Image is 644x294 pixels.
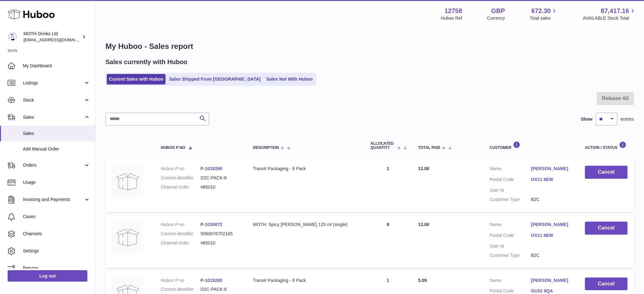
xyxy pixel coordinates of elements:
span: Listings [23,80,84,86]
dt: Huboo P no [161,222,200,228]
div: MOTH: Spicy [PERSON_NAME] 125 ml (single) [253,222,358,228]
dd: #85010 [200,240,240,246]
dd: B2C [531,252,572,258]
a: Current Sales with Huboo [107,74,166,84]
span: 13.00 [418,222,429,227]
img: no-photo.jpg [112,222,144,253]
strong: 12758 [444,7,462,15]
h1: My Huboo - Sales report [105,41,634,51]
a: [PERSON_NAME] [531,277,572,284]
label: Show [581,116,593,122]
dt: Postal Code [490,177,531,184]
span: Total paid [418,146,440,150]
span: Sales [23,130,90,137]
a: P-1019280 [200,166,222,171]
button: Cancel [585,166,627,179]
span: entries [620,116,634,122]
dd: 5060676752165 [200,231,240,237]
span: Total sales [530,15,558,21]
span: [EMAIL_ADDRESS][DOMAIN_NAME] [24,37,93,42]
dt: Postal Code [490,232,531,240]
strong: GBP [491,7,505,15]
a: GU22 9QA [531,288,572,294]
dd: D2C-PACK-8 [200,175,240,181]
dt: Huboo P no [161,166,200,172]
span: Invoicing and Payments [23,197,84,203]
dt: Customer Type [490,197,531,203]
span: AVAILABLE Stock Total [583,15,636,21]
a: Sales Shipped From [GEOGRAPHIC_DATA] [167,74,263,84]
dt: Current identifier [161,231,200,237]
div: Currency [487,15,505,21]
div: Huboo Ref [441,15,462,21]
td: 8 [364,215,412,268]
dt: User Id [490,187,531,193]
button: Cancel [585,277,627,291]
div: Transit Packaging - 8 Pack [253,277,358,284]
dt: Channel order [161,240,200,246]
img: no-photo.jpg [112,166,144,197]
span: 13.00 [418,166,429,171]
span: Description [253,146,279,150]
span: Huboo P no [161,146,185,150]
dd: #85010 [200,184,240,190]
a: P-1030872 [200,222,222,227]
a: 87,417.16 AVAILABLE Stock Total [583,7,636,21]
dt: Huboo P no [161,277,200,284]
dt: Name [490,222,531,229]
h2: Sales currently with Huboo [105,58,187,66]
span: 87,417.16 [601,7,629,15]
a: OX11 6EW [531,177,572,183]
a: [PERSON_NAME] [531,222,572,228]
span: My Dashboard [23,63,90,69]
dt: Channel order [161,184,200,190]
dt: Current identifier [161,175,200,181]
div: Customer [490,141,572,150]
dt: User Id [490,243,531,249]
dd: B2C [531,197,572,203]
dt: Customer Type [490,252,531,258]
td: 1 [364,159,412,212]
span: Sales [23,114,84,120]
span: ALLOCATED Quantity [370,142,396,150]
span: Usage [23,179,90,185]
span: Add Manual Order [23,146,90,152]
dt: Current identifier [161,286,200,292]
div: Action / Status [585,141,627,150]
span: 5.09 [418,278,427,283]
span: Channels [23,231,90,237]
dt: Name [490,277,531,285]
a: P-1019280 [200,278,222,283]
a: Log out [8,270,87,282]
button: Cancel [585,222,627,235]
a: Sales Not With Huboo [264,74,315,84]
img: internalAdmin-12758@internal.huboo.com [8,32,17,42]
span: Returns [23,265,90,271]
dt: Name [490,166,531,173]
a: 672.30 Total sales [530,7,558,21]
span: Orders [23,162,84,168]
dd: D2C-PACK-8 [200,286,240,292]
a: OX11 6EW [531,232,572,238]
div: MOTH Drinks Ltd [24,31,81,43]
a: [PERSON_NAME] [531,166,572,172]
div: Transit Packaging - 8 Pack [253,166,358,172]
span: Stock [23,97,84,103]
span: Cases [23,214,90,220]
span: Settings [23,248,90,254]
span: 672.30 [531,7,551,15]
